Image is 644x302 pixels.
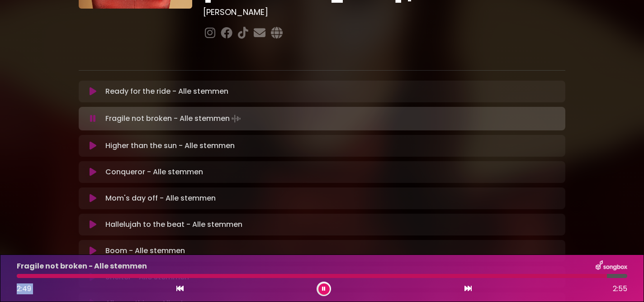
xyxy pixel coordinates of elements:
[203,7,565,17] h3: [PERSON_NAME]
[105,245,185,256] p: Boom - Alle stemmen
[105,86,228,97] p: Ready for the ride - Alle stemmen
[105,193,216,204] p: Mom's day off - Alle stemmen
[17,261,147,272] p: Fragile not broken - Alle stemmen
[230,112,242,125] img: waveform4.gif
[613,283,627,294] span: 2:55
[105,167,203,177] p: Conqueror - Alle stemmen
[105,219,242,230] p: Hallelujah to the beat - Alle stemmen
[596,260,627,272] img: songbox-logo-white.png
[105,112,242,125] p: Fragile not broken - Alle stemmen
[105,140,235,151] p: Higher than the sun - Alle stemmen
[17,283,31,294] span: 2:49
